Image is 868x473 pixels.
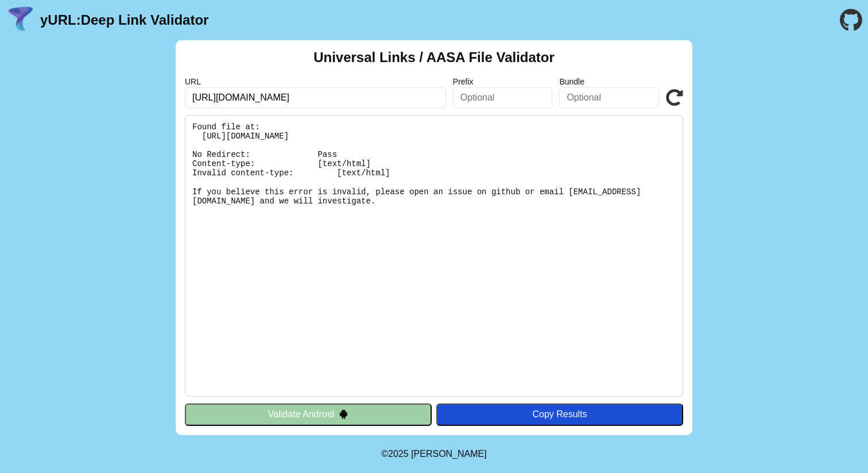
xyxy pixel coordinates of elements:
[411,449,487,459] a: Michael Ibragimchayev's Personal Site
[185,115,683,397] pre: Found file at: [URL][DOMAIN_NAME] No Redirect: Pass Content-type: [text/html] Invalid content-typ...
[381,435,486,473] footer: ©
[453,77,553,86] label: Prefix
[442,409,677,420] div: Copy Results
[40,12,208,28] a: yURL:Deep Link Validator
[313,49,555,66] h2: Universal Links / AASA File Validator
[559,87,659,108] input: Optional
[185,403,432,425] button: Validate Android
[559,77,659,86] label: Bundle
[453,87,553,108] input: Optional
[339,409,348,419] img: droidIcon.svg
[6,5,36,35] img: yURL Logo
[185,77,446,86] label: URL
[185,87,446,108] input: Required
[436,403,683,425] button: Copy Results
[388,449,409,459] span: 2025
